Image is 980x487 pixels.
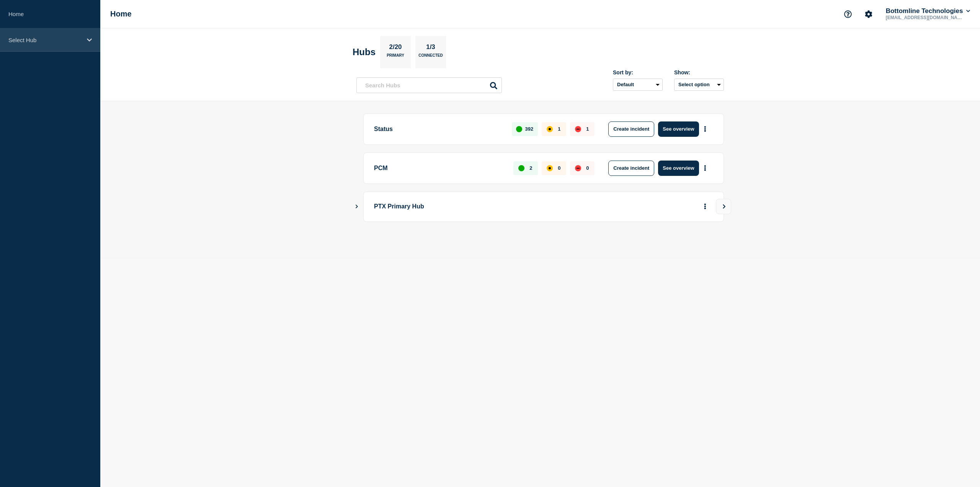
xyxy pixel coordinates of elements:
button: Create incident [608,121,654,137]
p: 1 [558,126,560,132]
p: Connected [418,53,443,61]
button: More actions [700,200,710,214]
p: 392 [525,126,534,132]
div: up [518,165,524,171]
p: PTX Primary Hub [374,200,586,214]
p: 0 [586,165,589,171]
p: 1/3 [423,43,438,53]
button: Select option [674,79,724,91]
select: Sort by [613,79,663,91]
h1: Home [110,10,132,18]
p: Select Hub [8,37,82,43]
button: Create incident [608,161,654,176]
button: Support [840,6,856,22]
div: affected [547,126,553,132]
div: affected [547,165,553,171]
div: Show: [674,69,724,75]
p: 2 [529,165,532,171]
button: See overview [658,161,699,176]
button: Bottomline Technologies [884,7,972,15]
input: Search Hubs [356,77,502,93]
button: Show Connected Hubs [355,204,359,210]
h2: Hubs [353,47,376,57]
button: More actions [700,161,710,175]
div: up [516,126,522,132]
p: PCM [374,161,505,176]
button: See overview [658,121,699,137]
p: [EMAIL_ADDRESS][DOMAIN_NAME] [884,15,964,20]
p: 0 [558,165,560,171]
p: Primary [387,53,404,61]
button: More actions [700,122,710,136]
button: View [716,199,731,214]
button: Account settings [861,6,877,22]
p: 1 [586,126,589,132]
p: Status [374,121,503,137]
div: Sort by: [613,69,663,75]
div: down [575,126,581,132]
p: 2/20 [386,43,405,53]
div: down [575,165,581,171]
